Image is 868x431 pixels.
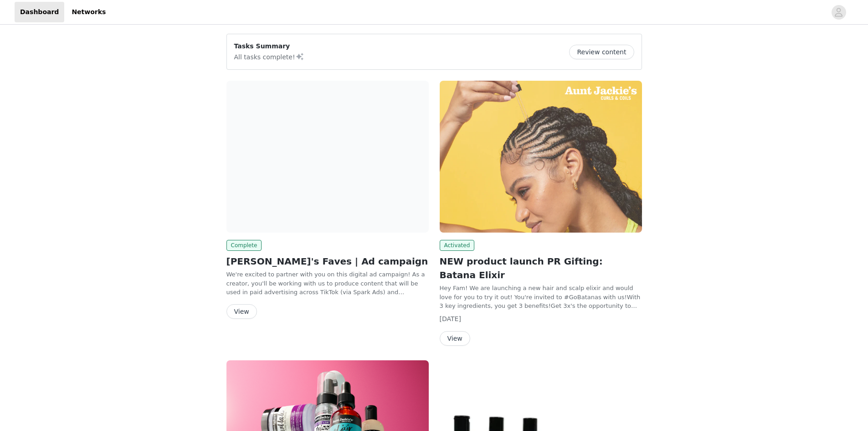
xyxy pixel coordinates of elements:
p: All tasks complete! [234,51,304,62]
span: [DATE] [440,315,461,322]
span: Activated [440,240,475,251]
img: Aunt Jackie’s [440,81,642,233]
button: View [226,304,257,319]
div: avatar [834,5,843,20]
p: We're excited to partner with you on this digital ad campaign! As a creator, you'll be working wi... [226,270,429,297]
a: Networks [66,2,111,22]
span: Complete [226,240,262,251]
a: Dashboard [15,2,64,22]
p: Tasks Summary [234,42,304,51]
img: Aunt Jackie’s [226,81,429,233]
button: View [440,331,470,346]
button: Review content [569,45,634,59]
h2: NEW product launch PR Gifting: Batana Elixir [440,254,642,282]
a: View [440,335,470,342]
h2: [PERSON_NAME]'s Faves | Ad campaign [226,254,429,268]
a: View [226,308,257,315]
p: Hey Fam! We are launching a new hair and scalp elixir and would love for you to try it out! You'r... [440,284,642,311]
